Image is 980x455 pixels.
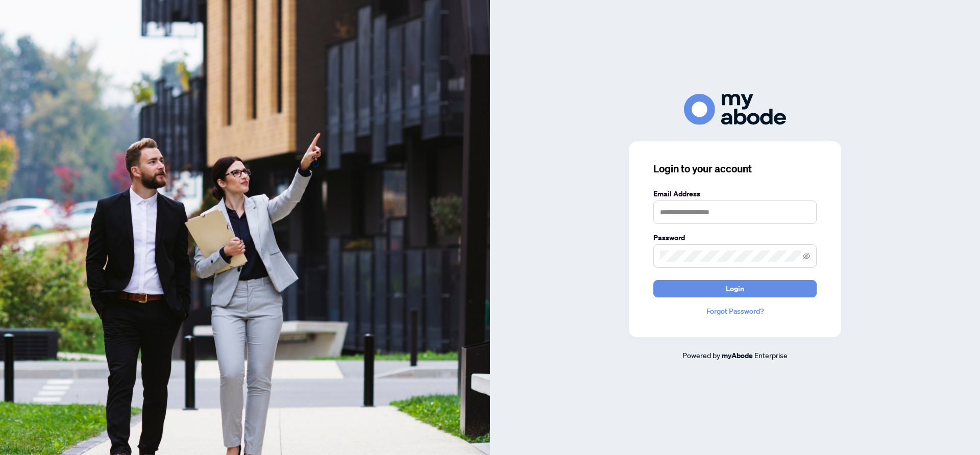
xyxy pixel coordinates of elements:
[684,94,786,125] img: ma-logo
[653,162,817,176] h3: Login to your account
[682,350,720,360] span: Powered by
[726,281,744,297] span: Login
[653,306,817,317] a: Forgot Password?
[754,350,788,360] span: Enterprise
[653,280,817,297] button: Login
[653,232,817,243] label: Password
[653,188,817,199] label: Email Address
[803,252,810,260] span: eye-invisible
[722,350,753,361] a: myAbode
